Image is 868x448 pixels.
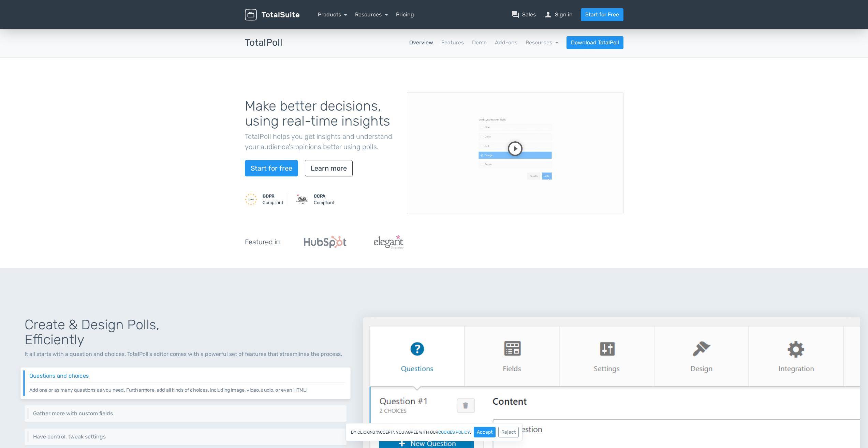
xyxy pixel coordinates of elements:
[304,236,347,248] img: Hubspot
[263,193,283,206] small: Compliant
[511,11,519,19] span: question_answer
[29,373,345,379] h6: Questions and choices
[374,235,403,249] img: ElegantThemes
[296,193,308,205] img: CCPA
[29,382,345,394] p: Add one or as many questions as you need. Furthermore, add all kinds of choices, including image,...
[355,11,388,18] a: Resources
[495,39,517,47] a: Add-ons
[441,39,464,47] a: Features
[25,317,347,347] h1: Create & Design Polls, Efficiently
[409,39,433,47] a: Overview
[396,11,414,19] a: Pricing
[25,350,347,358] p: It all starts with a question and choices. TotalPoll's editor comes with a powerful set of featur...
[314,193,335,206] small: Compliant
[544,11,573,19] a: personSign in
[245,9,299,21] img: TotalSuite for WordPress
[544,11,552,19] span: person
[263,193,275,199] strong: GDPR
[245,238,280,246] h5: Featured in
[472,39,487,47] a: Demo
[245,99,397,129] h1: Make better decisions, using real-time insights
[314,193,325,199] strong: CCPA
[567,36,623,49] a: Download TotalPoll
[511,11,536,19] a: question_answerSales
[498,427,519,437] button: Reject
[474,427,496,437] button: Accept
[245,131,397,152] p: TotalPoll helps you get insights and understand your audience's opinions better using polls.
[305,160,353,176] a: Learn more
[438,430,470,434] a: cookies policy
[245,38,282,48] h3: TotalPoll
[581,8,623,21] a: Start for Free
[33,410,341,417] h6: Gather more with custom fields
[345,423,523,441] div: By clicking "Accept", you agree with our .
[526,39,558,46] a: Resources
[245,193,257,205] img: GDPR
[245,160,298,176] a: Start for free
[318,11,347,18] a: Products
